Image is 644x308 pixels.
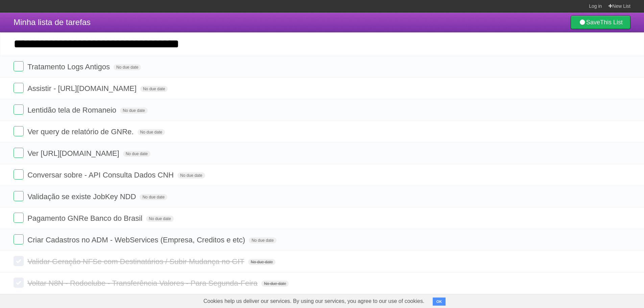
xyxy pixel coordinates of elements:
[433,298,446,306] button: OK
[123,151,150,157] span: No due date
[27,149,121,158] span: Ver [URL][DOMAIN_NAME]
[14,191,24,201] label: Done
[14,278,24,288] label: Done
[248,259,276,265] span: No due date
[27,257,246,266] span: Validar Geração NFSe com Destinatários / Subir Mudança no GIT
[138,129,165,135] span: No due date
[27,63,112,71] span: Tratamento Logs Antigos
[249,237,276,243] span: No due date
[571,16,630,29] a: SaveThis List
[261,281,289,287] span: No due date
[14,213,24,223] label: Done
[27,171,175,179] span: Conversar sobre - API Consulta Dados CNH
[14,61,24,71] label: Done
[27,192,138,201] span: Validação se existe JobKey NDD
[27,214,144,222] span: Pagamento GNRe Banco do Brasil
[14,256,24,266] label: Done
[14,83,24,93] label: Done
[14,104,24,115] label: Done
[146,216,173,222] span: No due date
[27,84,138,93] span: Assistir - [URL][DOMAIN_NAME]
[14,148,24,158] label: Done
[120,108,147,114] span: No due date
[114,64,141,70] span: No due date
[177,172,205,179] span: No due date
[14,169,24,180] label: Done
[14,18,91,27] span: Minha lista de tarefas
[27,127,135,136] span: Ver query de relatório de GNRe.
[27,279,259,287] span: Voltar N8N - Rodoclube - Transferência Valores - Para Segunda-Feira
[140,86,168,92] span: No due date
[27,236,247,244] span: Criar Cadastros no ADM - WebServices (Empresa, Creditos e etc)
[27,106,118,114] span: Lentidão tela de Romaneio
[14,126,24,136] label: Done
[14,234,24,244] label: Done
[197,294,431,308] span: Cookies help us deliver our services. By using our services, you agree to our use of cookies.
[600,19,623,26] b: This List
[140,194,167,200] span: No due date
